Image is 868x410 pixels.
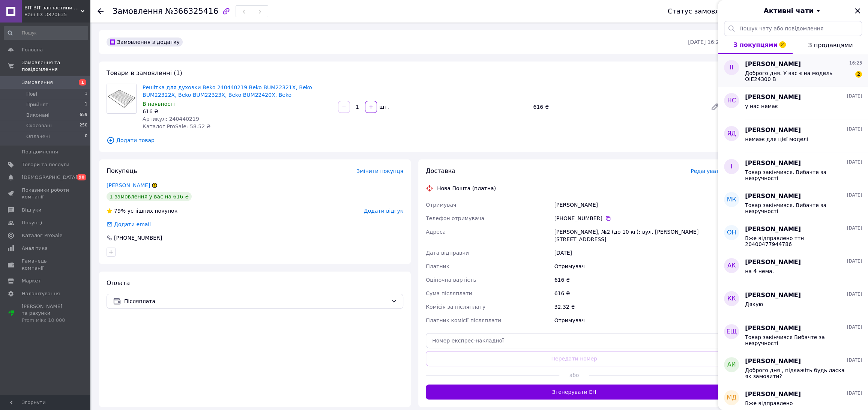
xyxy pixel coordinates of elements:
[553,314,724,327] div: Отримувач
[107,84,136,113] img: Решітка для духовки Beko 240440219 Beko BUM22321X, Beko BUM22322X, Beko BUM22323X, Beko BUM22420X...
[727,129,736,138] span: ЯД
[26,122,52,129] span: Скасовані
[730,63,733,72] span: ІІ
[793,36,868,54] button: З продавцями
[745,136,808,142] span: немаэє для цієї моделі
[707,99,722,114] a: Редагувати
[22,161,69,168] span: Товари та послуги
[107,192,192,201] div: 1 замовлення у вас на 616 ₴
[718,252,868,285] button: АК[PERSON_NAME][DATE]на 4 нема.
[22,258,69,271] span: Гаманець компанії
[143,123,210,129] span: Каталог ProSale: 58.52 ₴
[855,71,862,78] span: 2
[426,215,484,221] span: Телефон отримувача
[22,219,42,226] span: Покупці
[426,167,455,174] span: Доставка
[553,198,724,212] div: [PERSON_NAME]
[426,250,469,256] span: Дата відправки
[22,149,58,155] span: Повідомлення
[426,384,722,399] button: Згенерувати ЕН
[426,304,485,310] span: Комісія за післяплату
[745,334,851,346] span: Товар закінчився Вибачте за незручності
[745,258,801,267] span: [PERSON_NAME]
[847,291,862,297] span: [DATE]
[22,290,60,297] span: Налаштування
[22,47,43,53] span: Головна
[727,195,736,204] span: МК
[22,187,69,200] span: Показники роботи компанії
[107,167,137,174] span: Покупець
[745,390,801,399] span: [PERSON_NAME]
[847,225,862,231] span: [DATE]
[426,333,722,348] input: Номер експрес-накладної
[85,101,87,108] span: 1
[745,301,763,307] span: Дякую
[724,21,862,36] input: Пошук чату або повідомлення
[718,351,868,384] button: АИ[PERSON_NAME][DATE]Доброго дня , підкажіть будь ласка як замовити?
[107,279,130,287] span: Оплата
[143,84,312,98] a: Решітка для духовки Beko 240440219 Beko BUM22321X, Beko BUM22322X, Beko BUM22323X, Beko BUM22420X...
[113,7,163,16] span: Замовлення
[726,327,737,336] span: ЕЩ
[847,390,862,396] span: [DATE]
[114,208,126,214] span: 79%
[22,245,48,252] span: Аналітика
[426,290,472,296] span: Сума післяплати
[356,168,403,174] span: Змінити покупця
[559,371,589,379] span: або
[26,91,37,98] span: Нові
[847,258,862,264] span: [DATE]
[849,60,862,66] span: 16:23
[727,360,736,369] span: АИ
[745,400,793,406] span: Вже відправлено
[668,8,737,15] div: Статус замовлення
[85,91,87,98] span: 1
[113,234,163,242] div: [PHONE_NUMBER]
[553,260,724,273] div: Отримувач
[779,41,786,48] span: 2
[718,219,868,252] button: ОН[PERSON_NAME][DATE]Вже відправлено ттн 20400477944786
[718,285,868,318] button: КК[PERSON_NAME][DATE]Дякую
[77,174,86,180] span: 90
[853,6,862,15] button: Закрити
[718,36,793,54] button: З покупцями2
[745,357,801,366] span: [PERSON_NAME]
[745,367,851,379] span: Доброго дня , підкажіть будь ласка як замовити?
[745,192,801,201] span: [PERSON_NAME]
[745,159,801,168] span: [PERSON_NAME]
[847,324,862,330] span: [DATE]
[143,101,175,107] span: В наявності
[426,317,501,323] span: Платник комісії післяплати
[426,202,456,208] span: Отримувач
[530,102,704,112] div: 616 ₴
[22,79,53,86] span: Замовлення
[727,294,736,303] span: КК
[22,317,69,324] div: Prom мікс 10 000
[22,303,69,324] span: [PERSON_NAME] та рахунки
[718,318,868,351] button: ЕЩ[PERSON_NAME][DATE]Товар закінчився Вибачте за незручності
[745,235,851,247] span: Вже відправлено ттн 20400477944786
[718,186,868,219] button: МК[PERSON_NAME][DATE]Товар закінчився. Вибачте за незручності
[553,300,724,314] div: 32.32 ₴
[718,54,868,87] button: ІІ[PERSON_NAME]16:23Доброго дня. У вас є на модель OIE24300 B2
[26,133,50,140] span: Оплачені
[426,277,476,283] span: Оціночна вартість
[718,87,868,120] button: НС[PERSON_NAME][DATE]у нас немає
[553,287,724,300] div: 616 ₴
[165,7,218,16] span: №366325416
[24,11,90,18] div: Ваш ID: 3820635
[745,169,851,181] span: Товар закінчився. Вибачте за незручності
[718,153,868,186] button: І[PERSON_NAME][DATE]Товар закінчився. Вибачте за незручності
[745,126,801,135] span: [PERSON_NAME]
[731,162,733,171] span: І
[22,232,62,239] span: Каталог ProSale
[113,221,152,228] div: Додати email
[739,6,847,16] button: Активні чати
[727,261,736,270] span: АК
[745,202,851,214] span: Товар закінчився. Вибачте за незручності
[107,182,150,188] a: [PERSON_NAME]
[80,122,87,129] span: 250
[426,263,449,269] span: Платник
[22,59,90,73] span: Замовлення та повідомлення
[378,103,390,111] div: шт.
